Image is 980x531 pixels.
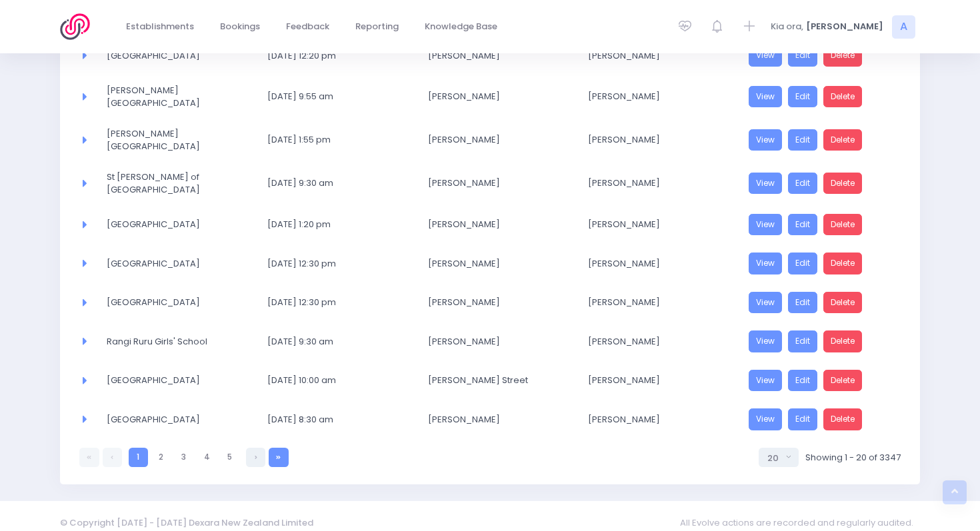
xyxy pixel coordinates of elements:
span: [DATE] 9:55 am [267,90,392,103]
span: [PERSON_NAME] [588,257,713,270]
td: <a href="https://3sfl.stjis.org.nz/booking/12628395-b4ce-4cc9-ae58-1271afcb1727" class="btn btn-p... [740,361,901,400]
a: Delete [823,86,862,108]
td: Rebecca Brook [579,400,740,439]
a: Edit [788,253,817,274]
td: 19 September 2019 9:30 am [259,322,419,361]
a: Delete [823,214,862,236]
td: Rebecca Brook [579,36,740,75]
a: Delete [823,173,862,195]
span: [PERSON_NAME] [428,296,553,309]
td: <a href="https://3sfl.stjis.org.nz/booking/1b6ec19c-42d1-4367-9f15-675c3dbbd58d" class="btn btn-p... [740,205,901,245]
a: Edit [788,86,817,108]
a: 5 [220,448,239,467]
td: Rebecca Brook [579,162,740,205]
td: 27 August 2019 1:20 pm [259,205,419,245]
td: 24 July 2019 1:55 pm [259,119,419,162]
span: [PERSON_NAME] [428,413,553,426]
td: 30 August 2019 12:30 pm [259,244,419,283]
td: Amy Christie [419,75,580,119]
a: View [749,214,782,236]
a: View [749,330,782,352]
td: <a href="https://3sfl.stjis.org.nz/booking/adec782f-cbc7-442e-ac1a-ecf681ed5441" class="btn btn-p... [740,75,901,119]
span: [DATE] 12:30 pm [267,257,392,270]
span: A [892,15,915,39]
td: <a href="https://3sfl.stjis.org.nz/booking/7ac137b8-7ad7-4b74-86d2-a7f9282a1be6" class="btn btn-p... [740,400,901,439]
span: [PERSON_NAME] Street [428,374,553,387]
span: [PERSON_NAME] [428,257,553,270]
td: Lesley Joyce [419,322,580,361]
span: © Copyright [DATE] - [DATE] Dexara New Zealand Limited [60,516,313,529]
a: Delete [823,292,862,314]
td: Marian College [98,119,259,162]
span: [PERSON_NAME] [588,218,713,231]
span: [GEOGRAPHIC_DATA] [107,374,231,387]
td: 22 August 2019 9:30 am [259,162,419,205]
a: Edit [788,408,817,430]
a: View [749,253,782,274]
a: Bookings [209,14,271,40]
span: [PERSON_NAME] [588,49,713,63]
span: [PERSON_NAME][GEOGRAPHIC_DATA] [107,84,231,110]
td: Mairehau High School [98,205,259,245]
a: View [749,86,782,108]
td: 26 September 2019 10:00 am [259,361,419,400]
span: [GEOGRAPHIC_DATA] [107,49,231,63]
a: Edit [788,173,817,195]
td: Shayne Cockburn [579,283,740,322]
td: Andrew Auimatagi [419,162,580,205]
span: [PERSON_NAME] [588,335,713,348]
a: Previous [103,448,122,467]
a: 3 [174,448,193,467]
span: [PERSON_NAME] [588,374,713,387]
span: [PERSON_NAME] [428,133,553,147]
td: Rangi Ruru Girls' School [98,322,259,361]
td: Hagley Community College [98,400,259,439]
span: [GEOGRAPHIC_DATA] [107,296,231,309]
td: Rebecca Brook [579,119,740,162]
td: 20 June 2019 9:55 am [259,75,419,119]
button: Select page size [759,448,799,467]
a: Edit [788,214,817,236]
a: 4 [197,448,217,467]
span: Showing 1 - 20 of 3347 [805,451,901,464]
a: Delete [823,408,862,430]
span: [PERSON_NAME] [588,90,713,103]
a: Delete [823,253,862,274]
td: <a href="https://3sfl.stjis.org.nz/booking/ffd9393f-a6be-4192-94f2-8b24f01c9ee1" class="btn btn-p... [740,36,901,75]
a: View [749,129,782,151]
a: 2 [151,448,171,467]
td: Tania Swann [419,205,580,245]
a: Reporting [344,14,409,40]
td: <a href="https://3sfl.stjis.org.nz/booking/5b836cc2-628d-4517-9d1a-f52301e283a2" class="btn btn-p... [740,322,901,361]
span: Rangi Ruru Girls' School [107,335,231,348]
span: [DATE] 9:30 am [267,177,392,190]
a: Edit [788,330,817,352]
img: Logo [60,13,98,40]
span: [PERSON_NAME] [588,296,713,309]
span: St [PERSON_NAME] of [GEOGRAPHIC_DATA] [107,171,231,197]
a: Delete [823,45,862,67]
span: [PERSON_NAME] [428,177,553,190]
td: Gore High School [98,75,259,119]
span: Reporting [355,20,399,33]
td: Rebecca Brook [579,244,740,283]
span: [DATE] 8:30 am [267,413,392,426]
td: Felicia McCrone [579,75,740,119]
td: Joanne Wakelin [419,283,580,322]
td: <a href="https://3sfl.stjis.org.nz/booking/a9d72ed0-217d-4e0e-849a-151539a75902" class="btn btn-p... [740,283,901,322]
a: Delete [823,330,862,352]
a: Feedback [275,14,340,40]
a: View [749,370,782,392]
span: [PERSON_NAME] [428,49,553,63]
a: View [749,173,782,195]
span: [DATE] 12:30 pm [267,296,392,309]
a: Delete [823,370,862,392]
a: View [749,292,782,314]
a: Edit [788,129,817,151]
td: 21 October 2019 8:30 am [259,400,419,439]
a: Next [246,448,265,467]
td: Bridget Bruorton [419,244,580,283]
span: [PERSON_NAME] [588,177,713,190]
td: 27 May 2019 12:20 pm [259,36,419,75]
a: Establishments [115,14,205,40]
